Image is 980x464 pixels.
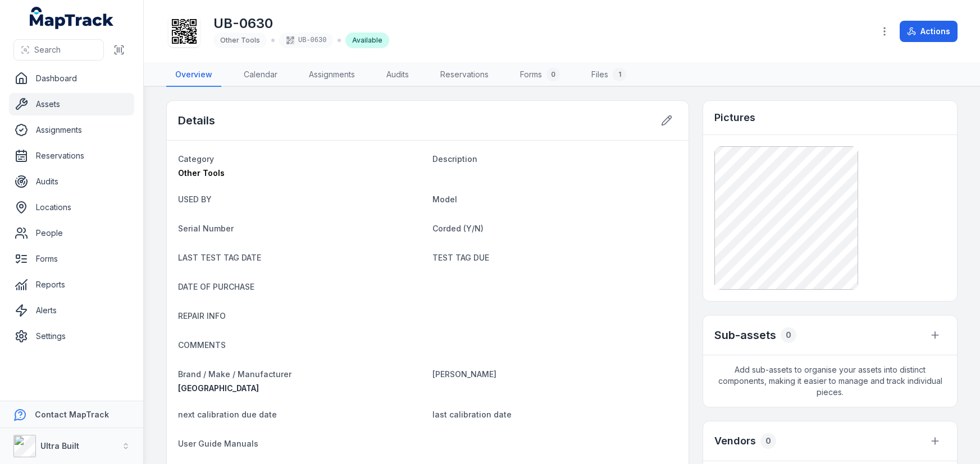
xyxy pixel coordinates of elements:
[714,433,756,449] h3: Vendors
[377,63,418,87] a: Audits
[345,33,389,48] div: Available
[178,383,259,393] span: [GEOGRAPHIC_DATA]
[220,36,260,44] span: Other Tools
[35,410,109,419] strong: Contact MapTrack
[13,39,104,61] button: Search
[546,68,560,81] div: 0
[178,311,226,321] span: REPAIR INFO
[40,441,79,451] strong: Ultra Built
[178,224,234,233] span: Serial Number
[760,433,776,449] div: 0
[178,369,291,379] span: Brand / Make / Manufacturer
[9,222,134,244] a: People
[900,21,958,42] button: Actions
[34,44,61,55] span: Search
[235,63,286,87] a: Calendar
[9,248,134,270] a: Forms
[213,15,389,33] h1: UB-0630
[178,154,214,164] span: Category
[178,439,258,448] span: User Guide Manuals
[178,340,226,350] span: COMMENTS
[9,196,134,219] a: Locations
[178,253,261,262] span: LAST TEST TAG DATE
[9,67,134,90] a: Dashboard
[279,33,333,48] div: UB-0630
[9,170,134,193] a: Audits
[703,355,957,407] span: Add sub-assets to organise your assets into distinct components, making it easier to manage and t...
[582,63,635,87] a: Files1
[178,194,212,204] span: USED BY
[432,253,489,262] span: TEST TAG DUE
[178,168,225,178] span: Other Tools
[781,327,796,343] div: 0
[9,325,134,347] a: Settings
[9,93,134,115] a: Assets
[166,63,221,87] a: Overview
[300,63,364,87] a: Assignments
[9,119,134,141] a: Assignments
[9,273,134,296] a: Reports
[714,110,755,126] h3: Pictures
[178,410,277,419] span: next calibration due date
[511,63,569,87] a: Forms0
[431,63,498,87] a: Reservations
[432,224,484,233] span: Corded (Y/N)
[432,154,477,164] span: Description
[9,145,134,167] a: Reservations
[432,369,496,379] span: [PERSON_NAME]
[178,282,254,291] span: DATE OF PURCHASE
[178,113,215,128] h2: Details
[30,7,114,29] a: MapTrack
[613,68,626,81] div: 1
[714,327,776,343] h2: Sub-assets
[432,410,512,419] span: last calibration date
[9,299,134,322] a: Alerts
[432,194,457,204] span: Model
